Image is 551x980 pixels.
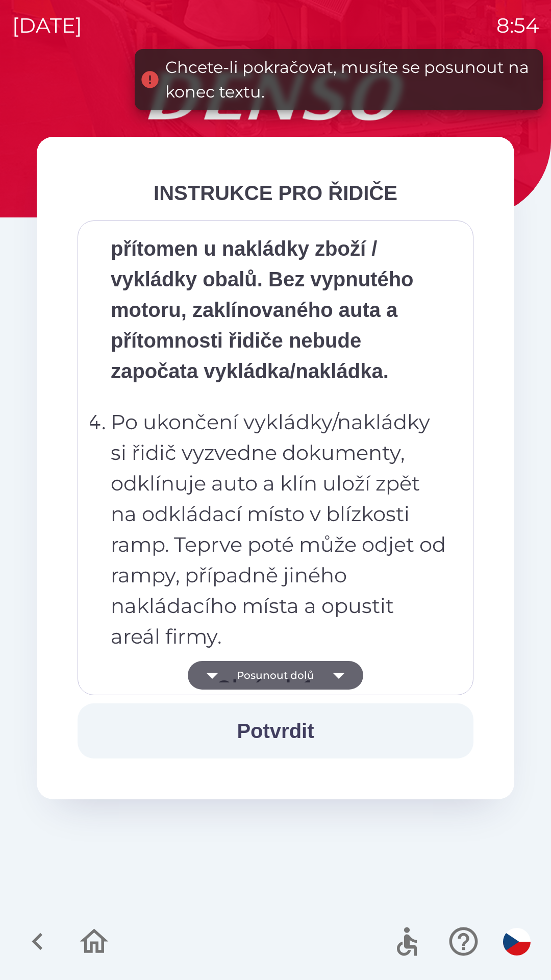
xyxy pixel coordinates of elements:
button: Potvrdit [78,703,473,758]
div: Chcete-li pokračovat, musíte se posunout na konec textu. [165,55,533,104]
p: Po ukončení vykládky/nakládky si řidič vyzvedne dokumenty, odklínuje auto a klín uloží zpět na od... [111,407,446,652]
p: 8:54 [496,10,539,41]
button: Posunout dolů [188,661,363,690]
div: INSTRUKCE PRO ŘIDIČE [78,178,473,208]
img: Logo [37,71,514,120]
p: [DATE] [12,10,82,41]
img: cs flag [503,928,531,955]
